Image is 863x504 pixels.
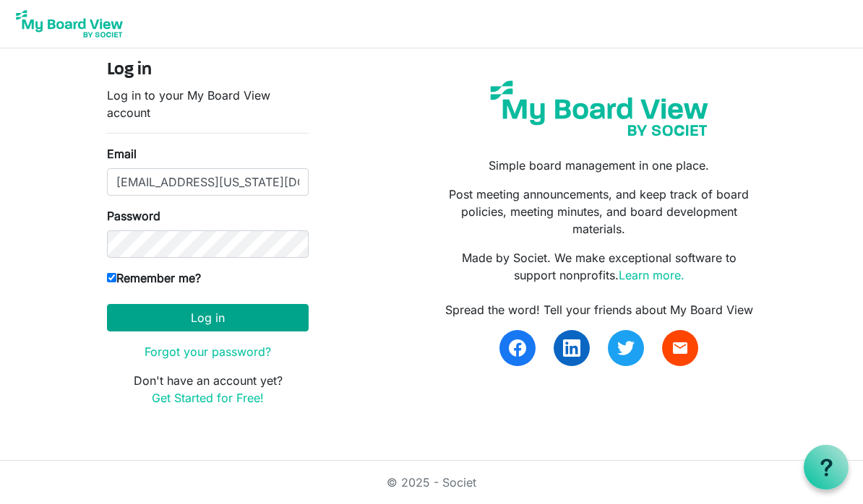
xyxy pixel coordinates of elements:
[107,269,201,287] label: Remember me?
[442,186,756,238] p: Post meeting announcements, and keep track of board policies, meeting minutes, and board developm...
[662,330,698,366] a: email
[442,301,756,318] div: Spread the word! Tell your friends about My Board View
[442,157,756,174] p: Simple board management in one place.
[107,60,309,81] h4: Log in
[107,304,309,331] button: Log in
[107,207,160,225] label: Password
[619,268,684,282] a: Learn more.
[107,273,116,282] input: Remember me?
[671,339,689,357] span: email
[107,372,309,407] p: Don't have an account yet?
[509,339,526,357] img: facebook.svg
[563,339,580,357] img: linkedin.svg
[481,71,717,145] img: my-board-view-societ.svg
[442,249,756,284] p: Made by Societ. We make exceptional software to support nonprofits.
[107,145,137,162] label: Email
[145,344,271,359] a: Forgot your password?
[617,339,635,357] img: twitter.svg
[12,6,127,42] img: My Board View Logo
[152,391,264,405] a: Get Started for Free!
[387,475,476,490] a: © 2025 - Societ
[107,87,309,121] p: Log in to your My Board View account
